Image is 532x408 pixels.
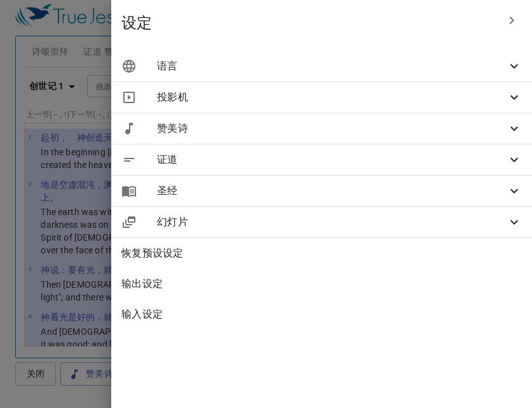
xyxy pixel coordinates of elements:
div: 幻灯片 [111,207,532,237]
div: 恢复预设设定 [111,238,532,269]
span: 投影机 [157,90,507,105]
div: 圣经 [111,176,532,206]
div: 神爱世人 [24,39,100,66]
div: 投影机 [111,82,532,113]
div: 证道 [111,144,532,175]
span: 设定 [121,13,496,33]
span: 恢复预设设定 [121,246,522,261]
span: 幻灯片 [157,215,507,230]
span: 输出设定 [121,276,522,292]
div: 输入设定 [111,299,532,330]
div: 语言 [111,51,532,81]
div: 输出设定 [111,269,532,299]
span: 证道 [157,152,507,167]
div: 赞美诗 [111,113,532,144]
span: 输入设定 [121,307,522,322]
span: 圣经 [157,183,507,199]
span: 语言 [157,59,507,74]
span: 赞美诗 [157,121,507,136]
